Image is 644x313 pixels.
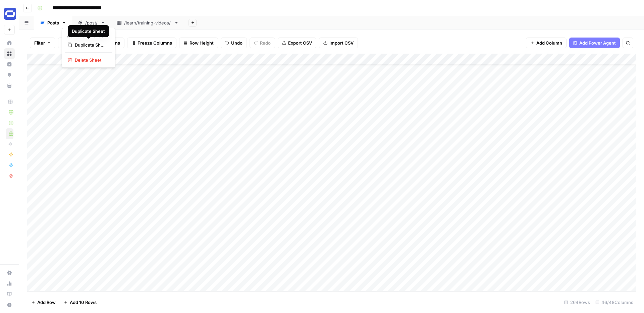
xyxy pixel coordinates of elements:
[75,57,107,63] span: Delete Sheet
[569,38,620,48] button: Add Power Agent
[4,80,15,91] a: Your Data
[593,297,636,308] div: 46/48 Columns
[37,299,56,306] span: Add Row
[4,289,15,300] a: Learning Hub
[526,38,567,48] button: Add Column
[72,16,111,29] a: /post/
[260,40,271,46] span: Redo
[250,38,275,48] button: Redo
[536,40,562,46] span: Add Column
[4,48,15,59] a: Browse
[138,40,172,46] span: Freeze Columns
[27,297,60,308] button: Add Row
[4,5,15,22] button: Workspace: Synthesia
[179,38,218,48] button: Row Height
[4,38,15,48] a: Home
[30,38,55,48] button: Filter
[47,19,59,26] div: Posts
[124,19,171,26] div: /learn/training-videos/
[60,297,101,308] button: Add 10 Rows
[329,40,354,46] span: Import CSV
[319,38,358,48] button: Import CSV
[4,70,15,80] a: Opportunities
[221,38,247,48] button: Undo
[4,267,15,278] a: Settings
[4,8,16,20] img: Synthesia Logo
[75,42,107,48] span: Duplicate Sheet
[231,40,243,46] span: Undo
[58,38,82,48] button: Sort
[70,299,97,306] span: Add 10 Rows
[4,300,15,310] button: Help + Support
[34,16,72,29] a: Posts
[111,16,184,29] a: /learn/training-videos/
[127,38,176,48] button: Freeze Columns
[72,28,105,35] div: Duplicate Sheet
[579,40,616,46] span: Add Power Agent
[278,38,316,48] button: Export CSV
[561,297,593,308] div: 264 Rows
[34,40,45,46] span: Filter
[4,59,15,70] a: Insights
[85,19,98,26] div: /post/
[288,40,312,46] span: Export CSV
[190,40,214,46] span: Row Height
[4,278,15,289] a: Usage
